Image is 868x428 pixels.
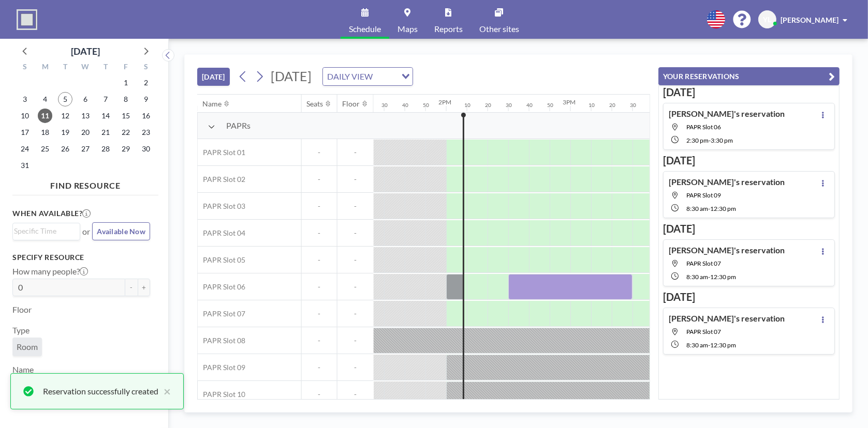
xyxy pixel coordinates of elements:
h4: FIND RESOURCE [12,176,158,191]
div: Search for option [323,68,413,85]
span: Saturday, August 9, 2025 [139,92,153,106]
div: Floor [343,99,360,109]
span: DAILY VIEW [325,70,375,83]
span: Monday, August 11, 2025 [38,109,52,123]
span: Available Now [97,227,145,236]
span: PAPR Slot 09 [686,191,721,199]
span: - [337,336,374,345]
span: - [708,273,710,281]
span: Tuesday, August 19, 2025 [58,125,72,140]
span: Tuesday, August 5, 2025 [58,92,72,106]
span: 8:30 AM [686,205,708,212]
div: W [76,61,96,74]
div: 10 [464,102,470,109]
span: PAPR Slot 07 [198,309,245,318]
span: or [82,226,90,237]
span: Tuesday, August 12, 2025 [58,109,72,123]
span: - [337,390,374,399]
span: - [302,148,337,157]
div: S [136,61,156,74]
span: Sunday, August 3, 2025 [18,92,32,106]
span: Room [17,342,38,352]
span: PAPR Slot 04 [198,228,245,238]
span: - [302,309,337,318]
span: 12:30 PM [710,205,736,212]
span: PAPR Slot 05 [198,255,245,265]
div: F [115,61,136,74]
div: 3PM [563,98,576,106]
span: 2:30 PM [686,136,709,144]
button: YOUR RESERVATIONS [658,67,840,85]
span: Wednesday, August 6, 2025 [78,92,93,106]
h3: [DATE] [663,154,835,167]
span: PAPR Slot 10 [198,390,245,399]
h3: [DATE] [663,291,835,303]
button: [DATE] [197,68,230,86]
span: Reports [434,25,463,33]
span: PAPR Slot 07 [686,328,721,335]
span: 8:30 AM [686,341,708,349]
span: - [337,175,374,184]
span: Tuesday, August 26, 2025 [58,142,72,156]
span: PAPR Slot 09 [198,363,245,372]
span: PAPR Slot 01 [198,148,245,157]
span: 12:30 PM [710,273,736,281]
span: - [302,255,337,265]
span: Sunday, August 10, 2025 [18,109,32,123]
span: Other sites [479,25,519,33]
span: - [302,202,337,211]
span: Wednesday, August 13, 2025 [78,109,93,123]
span: Saturday, August 16, 2025 [139,109,153,123]
span: PAPRs [226,120,251,131]
input: Search for option [376,70,395,83]
h4: [PERSON_NAME]'s reservation [669,177,785,187]
div: 30 [630,102,636,109]
h4: [PERSON_NAME]'s reservation [669,245,785,255]
div: 2PM [438,98,451,106]
span: Friday, August 15, 2025 [119,109,133,123]
span: Saturday, August 2, 2025 [139,75,153,90]
span: - [708,341,710,349]
span: Maps [398,25,418,33]
span: [DATE] [271,68,312,84]
span: - [337,148,374,157]
div: 10 [589,102,595,109]
button: - [125,279,138,296]
span: Monday, August 18, 2025 [38,125,52,140]
img: organization-logo [17,9,37,30]
span: Thursday, August 7, 2025 [98,92,113,106]
span: YL [763,15,772,24]
h3: [DATE] [663,222,835,235]
span: Friday, August 8, 2025 [119,92,133,106]
h3: Specify resource [12,253,150,262]
span: PAPR Slot 07 [686,259,721,267]
span: Monday, August 25, 2025 [38,142,52,156]
div: 40 [526,102,533,109]
span: 3:30 PM [711,136,733,144]
span: Saturday, August 23, 2025 [139,125,153,140]
input: Search for option [14,225,74,237]
span: 8:30 AM [686,273,708,281]
span: Friday, August 29, 2025 [119,142,133,156]
span: Friday, August 1, 2025 [119,75,133,90]
div: Name [203,99,222,109]
h4: [PERSON_NAME]'s reservation [669,313,785,324]
span: PAPR Slot 06 [686,123,721,131]
div: T [55,61,76,74]
h4: [PERSON_NAME]'s reservation [669,109,785,119]
span: Monday, August 4, 2025 [38,92,52,106]
span: - [302,336,337,345]
label: Floor [12,304,32,315]
h3: [DATE] [663,86,835,99]
span: PAPR Slot 02 [198,175,245,184]
div: S [15,61,35,74]
span: Thursday, August 21, 2025 [98,125,113,140]
span: [PERSON_NAME] [781,16,838,24]
span: Friday, August 22, 2025 [119,125,133,140]
span: - [302,228,337,238]
span: - [709,136,711,144]
span: Thursday, August 14, 2025 [98,109,113,123]
span: - [337,282,374,292]
span: Saturday, August 30, 2025 [139,142,153,156]
div: 20 [609,102,615,109]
